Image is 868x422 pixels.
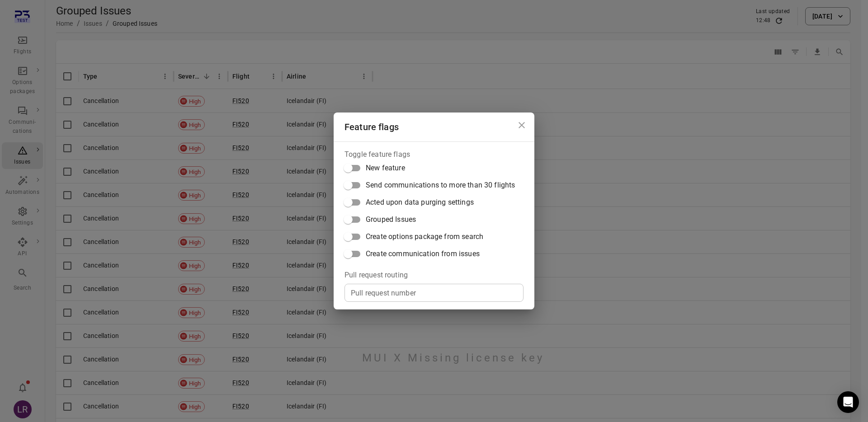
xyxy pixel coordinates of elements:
legend: Pull request routing [344,270,408,280]
h2: Feature flags [334,113,534,141]
div: Open Intercom Messenger [837,391,859,413]
span: Grouped Issues [366,214,416,225]
span: Create communication from issues [366,249,480,259]
span: New feature [366,163,405,173]
legend: Toggle feature flags [344,149,410,159]
span: Send communications to more than 30 flights [366,180,515,191]
button: Close dialog [513,116,531,134]
span: Acted upon data purging settings [366,197,474,208]
span: Create options package from search [366,231,483,242]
